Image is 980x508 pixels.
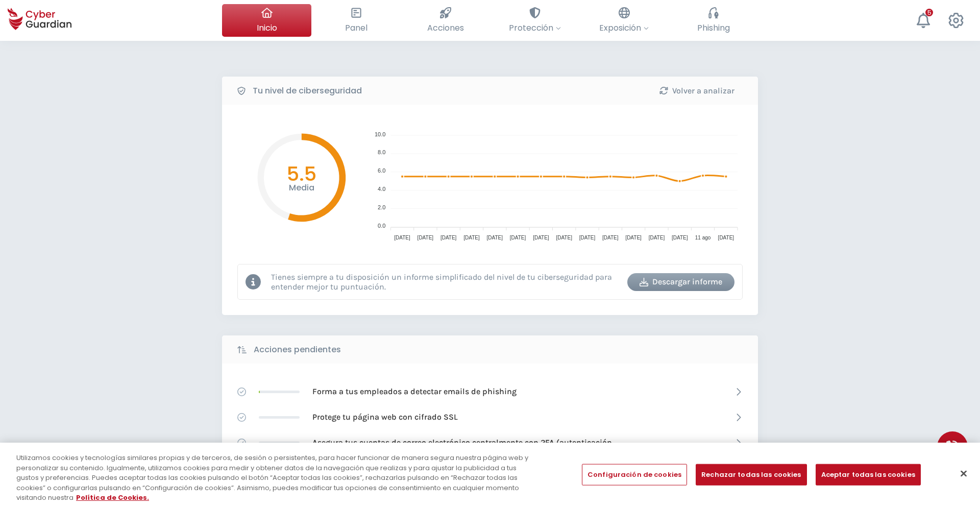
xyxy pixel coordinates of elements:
p: Forma a tus empleados a detectar emails de phishing [312,386,517,397]
button: Aceptar todas las cookies [816,464,921,486]
span: Acciones [427,21,464,34]
p: Protege tu página web con cifrado SSL [312,412,458,423]
tspan: 8.0 [378,149,385,155]
div: Utilizamos cookies y tecnologías similares propias y de terceros, de sesión o persistentes, para ... [16,453,539,503]
tspan: 0.0 [378,223,385,229]
a: Más información sobre su privacidad, se abre en una nueva pestaña [76,493,149,502]
tspan: [DATE] [487,235,503,240]
b: Acciones pendientes [254,344,341,356]
tspan: [DATE] [418,235,434,240]
button: call us button [937,431,968,462]
button: Rechazar todas las cookies [696,464,806,486]
button: Configuración de cookies, Abre el cuadro de diálogo del centro de preferencias. [582,464,687,486]
tspan: [DATE] [533,235,549,240]
p: Tienes siempre a tu disposición un informe simplificado del nivel de tu ciberseguridad para enten... [271,272,620,292]
tspan: [DATE] [672,235,688,240]
tspan: 11 ago [695,235,711,240]
tspan: [DATE] [463,235,480,240]
tspan: [DATE] [625,235,642,240]
tspan: 2.0 [378,204,385,210]
button: Exposición [579,4,669,37]
button: Inicio [222,4,311,37]
span: Panel [345,21,367,34]
span: Te llamamos [881,441,929,453]
tspan: 6.0 [378,167,385,174]
button: Volver a analizar [643,82,750,100]
span: Inicio [257,21,277,34]
b: Tu nivel de ciberseguridad [253,85,362,97]
tspan: [DATE] [718,235,734,240]
div: 5 [925,9,933,16]
button: Panel [311,4,401,37]
tspan: 4.0 [378,186,385,192]
button: Protección [490,4,579,37]
button: Phishing [669,4,758,37]
tspan: [DATE] [510,235,526,240]
button: Descargar informe [627,273,734,291]
tspan: [DATE] [556,235,572,240]
div: Volver a analizar [651,85,743,97]
tspan: [DATE] [579,235,596,240]
span: Protección [509,21,561,34]
p: Asegura tus cuentas de correo electrónico centralmente con 2FA (autenticación de doble factor) [312,437,619,448]
tspan: [DATE] [602,235,619,240]
tspan: [DATE] [649,235,665,240]
tspan: [DATE] [394,235,410,240]
tspan: [DATE] [440,235,457,240]
div: Descargar informe [635,276,727,288]
tspan: 10.0 [375,131,385,137]
button: Acciones [401,4,490,37]
button: Cerrar [952,463,975,485]
span: Phishing [697,21,730,34]
span: Exposición [599,21,649,34]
